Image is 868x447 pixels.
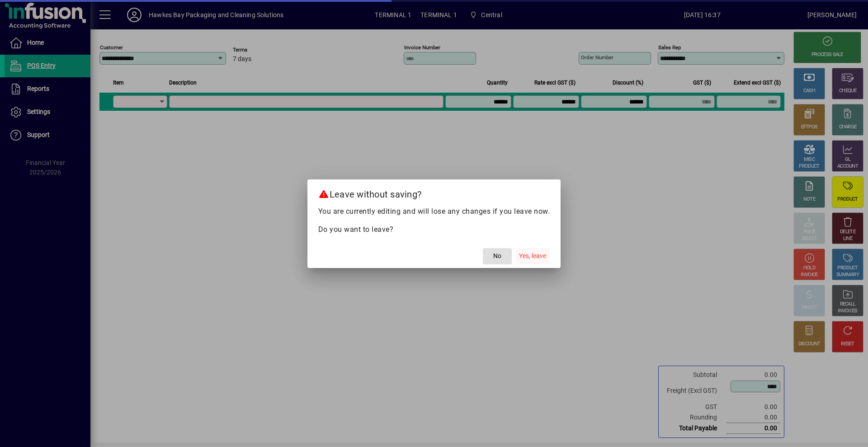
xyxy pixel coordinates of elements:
[318,224,550,235] p: Do you want to leave?
[483,248,512,264] button: No
[493,251,501,261] span: No
[307,179,561,206] h2: Leave without saving?
[515,248,550,264] button: Yes, leave
[318,206,550,217] p: You are currently editing and will lose any changes if you leave now.
[519,251,546,261] span: Yes, leave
